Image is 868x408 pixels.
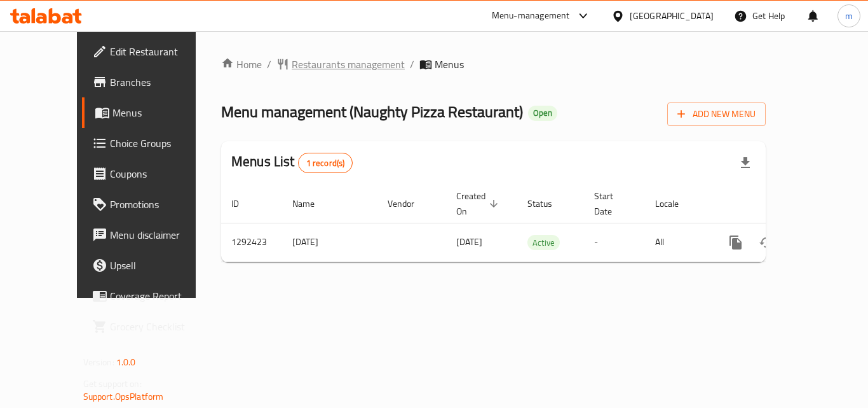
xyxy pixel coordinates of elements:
[82,128,222,158] a: Choice Groups
[221,185,853,262] table: enhanced table
[845,9,853,23] span: m
[276,57,405,72] a: Restaurants management
[221,97,523,126] span: Menu management ( Naughty Pizza Restaurant )
[267,57,271,72] li: /
[82,36,222,67] a: Edit Restaurant
[110,197,212,212] span: Promotions
[710,185,853,223] th: Actions
[527,236,560,250] span: Active
[528,106,557,121] div: Open
[83,376,142,392] span: Get support on:
[231,196,255,211] span: ID
[110,258,212,273] span: Upsell
[82,67,222,97] a: Branches
[456,188,502,219] span: Created On
[82,189,222,220] a: Promotions
[528,108,557,118] span: Open
[456,234,482,250] span: [DATE]
[298,153,353,173] div: Total records count
[645,223,710,262] td: All
[110,288,212,304] span: Coverage Report
[527,235,560,250] div: Active
[110,319,212,334] span: Grocery Checklist
[751,227,782,258] button: Change Status
[110,136,212,151] span: Choice Groups
[492,8,570,24] div: Menu-management
[231,152,353,173] h2: Menus List
[221,57,766,72] nav: breadcrumb
[82,158,222,189] a: Coupons
[282,223,377,262] td: [DATE]
[388,196,431,211] span: Vendor
[292,196,331,211] span: Name
[110,166,212,181] span: Coupons
[721,227,751,258] button: more
[83,388,164,405] a: Support.OpsPlatform
[82,250,222,281] a: Upsell
[83,354,114,370] span: Version:
[82,97,222,128] a: Menus
[82,311,222,342] a: Grocery Checklist
[410,57,414,72] li: /
[435,57,464,72] span: Menus
[594,188,630,219] span: Start Date
[116,354,136,370] span: 1.0.0
[655,196,695,211] span: Locale
[221,223,282,262] td: 1292423
[677,106,756,122] span: Add New Menu
[110,227,212,243] span: Menu disclaimer
[82,220,222,250] a: Menu disclaimer
[292,57,405,72] span: Restaurants management
[110,74,212,90] span: Branches
[584,223,645,262] td: -
[221,57,262,72] a: Home
[110,44,212,59] span: Edit Restaurant
[527,196,569,211] span: Status
[667,102,766,126] button: Add New Menu
[82,281,222,311] a: Coverage Report
[112,105,212,120] span: Menus
[730,148,761,178] div: Export file
[299,157,353,169] span: 1 record(s)
[630,9,714,23] div: [GEOGRAPHIC_DATA]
